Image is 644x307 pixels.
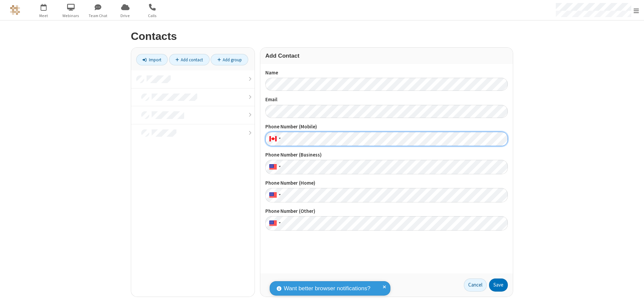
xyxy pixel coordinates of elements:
h3: Add Contact [265,53,508,59]
span: Team Chat [86,13,111,19]
label: Phone Number (Business) [265,151,508,159]
span: Calls [140,13,165,19]
label: Name [265,69,508,77]
span: Meet [31,13,56,19]
button: Save [489,279,508,292]
span: Drive [113,13,138,19]
label: Phone Number (Other) [265,207,508,215]
iframe: Chat [627,290,639,302]
span: Webinars [58,13,84,19]
a: Cancel [464,279,487,292]
a: Add contact [169,54,210,65]
label: Phone Number (Mobile) [265,123,508,131]
div: United States: + 1 [265,216,283,231]
div: United States: + 1 [265,188,283,202]
a: Import [136,54,168,65]
a: Add group [211,54,248,65]
label: Email [265,96,508,104]
div: Canada: + 1 [265,132,283,146]
div: United States: + 1 [265,160,283,174]
h2: Contacts [131,30,513,42]
img: QA Selenium DO NOT DELETE OR CHANGE [10,5,20,15]
span: Want better browser notifications? [284,284,370,293]
label: Phone Number (Home) [265,179,508,187]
